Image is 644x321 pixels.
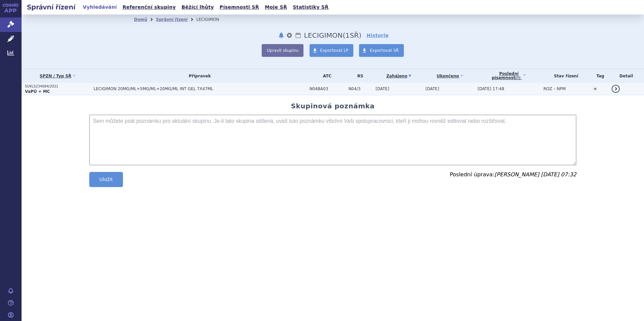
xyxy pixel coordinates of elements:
[366,32,389,39] a: Historie
[286,31,293,39] button: nastavení
[543,86,566,91] span: ROZ – NPM
[295,31,301,39] a: Lhůty
[540,69,588,83] th: Stav řízení
[425,71,474,81] a: Ukončeno
[359,44,404,57] a: Exportovat SŘ
[589,69,608,83] th: Tag
[25,71,90,81] a: SPZN / Typ SŘ
[515,76,520,80] abbr: (?)
[196,14,228,25] li: LECIGIMON
[450,172,576,177] p: Poslední úprava:
[320,48,349,53] span: Exportovat LP
[370,48,399,53] span: Exportovat SŘ
[263,3,289,12] a: Moje SŘ
[218,3,261,12] a: Písemnosti SŘ
[425,86,439,91] span: [DATE]
[291,3,330,12] a: Statistiky SŘ
[348,86,372,91] span: N04/3
[310,86,345,91] span: N04BA03
[25,89,50,94] strong: VaPÚ + MC
[262,44,303,57] button: Upravit skupinu
[81,3,119,12] a: Vyhledávání
[478,69,540,83] a: Poslednípísemnost(?)
[121,3,178,12] a: Referenční skupiny
[291,102,375,110] h2: Skupinová poznámka
[90,69,306,83] th: Přípravek
[494,171,539,178] span: [PERSON_NAME]
[22,2,81,12] h2: Správní řízení
[310,44,354,57] a: Exportovat LP
[134,17,147,22] a: Domů
[180,3,216,12] a: Běžící lhůty
[592,86,598,92] a: +
[89,172,123,187] button: Uložit
[306,69,345,83] th: ATC
[278,31,285,39] button: notifikace
[156,17,188,22] a: Správní řízení
[304,31,343,39] span: LECIGIMON
[376,71,422,81] a: Zahájeno
[612,85,620,93] a: detail
[541,171,576,178] span: [DATE] 07:32
[343,31,361,39] span: ( SŘ)
[376,86,389,91] span: [DATE]
[25,84,90,89] p: SUKLS234684/2021
[478,86,504,91] span: [DATE] 17:48
[608,69,644,83] th: Detail
[345,31,350,39] span: 1
[345,69,372,83] th: RS
[94,86,262,91] span: LECIGIMON 20MG/ML+5MG/ML+20MG/ML INT GEL 7X47ML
